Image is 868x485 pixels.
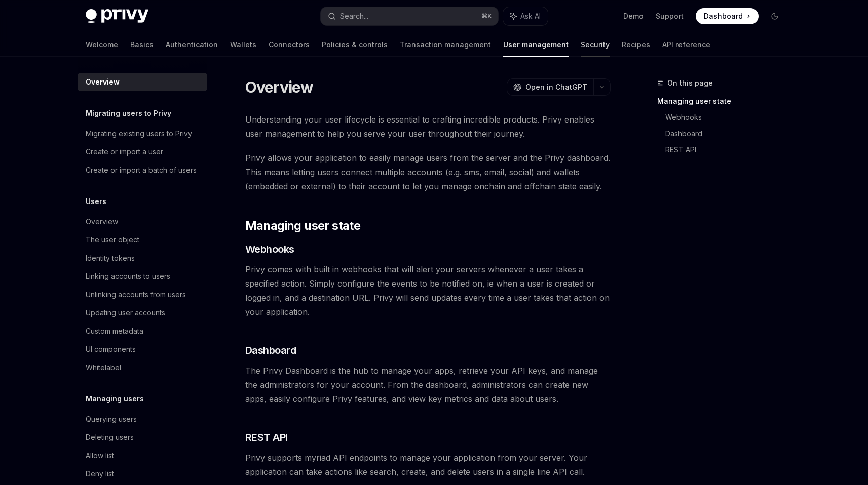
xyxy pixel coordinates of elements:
[86,468,114,480] div: Deny list
[78,231,207,249] a: The user object
[245,451,611,479] span: Privy supports myriad API endpoints to manage your application from your server. Your application...
[86,128,192,140] div: Migrating existing users to Privy
[78,249,207,267] a: Identity tokens
[340,10,368,22] div: Search...
[503,7,548,25] button: Ask AI
[86,343,136,355] div: UI components
[665,109,791,126] a: Webhooks
[86,307,165,319] div: Updating user accounts
[86,270,170,282] div: Linking accounts to users
[78,465,207,483] a: Deny list
[245,262,611,319] span: Privy comes with built in webhooks that will alert your servers whenever a user takes a specified...
[400,32,491,57] a: Transaction management
[622,32,650,57] a: Recipes
[520,11,541,21] span: Ask AI
[86,164,197,176] div: Create or import a batch of users
[86,32,118,57] a: Welcome
[78,304,207,322] a: Updating user accounts
[78,322,207,340] a: Custom metadata
[130,32,154,57] a: Basics
[245,218,361,234] span: Managing user state
[245,112,611,141] span: Understanding your user lifecycle is essential to crafting incredible products. Privy enables use...
[78,267,207,286] a: Linking accounts to users
[623,11,644,21] a: Demo
[78,447,207,465] a: Allow list
[78,286,207,304] a: Unlinking accounts from users
[78,143,207,161] a: Create or import a user
[86,107,171,119] h5: Migrating users to Privy
[78,73,207,91] a: Overview
[525,82,587,92] span: Open in ChatGPT
[86,9,148,23] img: dark logo
[245,430,288,444] span: REST API
[656,11,684,21] a: Support
[269,32,310,57] a: Connectors
[322,32,388,57] a: Policies & controls
[86,450,114,462] div: Allow list
[481,12,492,20] span: ⌘ K
[245,343,296,357] span: Dashboard
[86,195,106,208] h5: Users
[86,325,143,337] div: Custom metadata
[78,410,207,428] a: Querying users
[86,289,186,301] div: Unlinking accounts from users
[245,363,611,406] span: The Privy Dashboard is the hub to manage your apps, retrieve your API keys, and manage the admini...
[581,32,610,57] a: Security
[657,93,791,109] a: Managing user state
[665,126,791,142] a: Dashboard
[86,361,121,374] div: Whitelabel
[321,7,498,25] button: Search...⌘K
[86,216,118,228] div: Overview
[696,8,759,24] a: Dashboard
[245,151,611,193] span: Privy allows your application to easily manage users from the server and the Privy dashboard. Thi...
[86,413,137,425] div: Querying users
[78,358,207,377] a: Whitelabel
[86,252,135,264] div: Identity tokens
[86,146,163,158] div: Create or import a user
[667,77,713,89] span: On this page
[166,32,218,57] a: Authentication
[86,393,144,405] h5: Managing users
[767,8,783,24] button: Toggle dark mode
[507,78,593,96] button: Open in ChatGPT
[78,428,207,447] a: Deleting users
[245,78,314,96] h1: Overview
[86,234,139,246] div: The user object
[78,340,207,358] a: UI components
[230,32,256,57] a: Wallets
[86,76,120,88] div: Overview
[78,125,207,143] a: Migrating existing users to Privy
[704,11,743,21] span: Dashboard
[245,242,294,256] span: Webhooks
[78,213,207,231] a: Overview
[86,431,134,443] div: Deleting users
[78,161,207,179] a: Create or import a batch of users
[662,32,710,57] a: API reference
[503,32,569,57] a: User management
[665,142,791,158] a: REST API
